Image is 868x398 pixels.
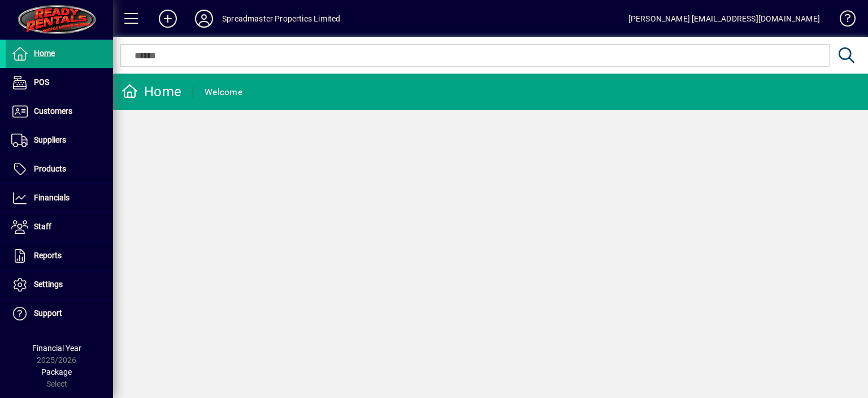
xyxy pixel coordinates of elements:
span: Package [41,367,72,376]
div: [PERSON_NAME] [EMAIL_ADDRESS][DOMAIN_NAME] [628,10,820,28]
span: Financial Year [32,344,81,353]
span: Suppliers [34,135,66,144]
span: Products [34,164,66,173]
div: Home [121,83,181,101]
a: Suppliers [6,126,113,155]
a: Reports [6,242,113,270]
span: Customers [34,106,72,115]
div: Welcome [205,83,242,101]
a: Support [6,299,113,328]
a: Settings [6,271,113,299]
span: Settings [34,280,63,289]
a: Products [6,155,113,183]
a: Knowledge Base [831,2,854,39]
button: Add [150,8,186,29]
a: Financials [6,184,113,212]
a: Customers [6,97,113,126]
span: POS [34,78,49,87]
a: POS [6,69,113,97]
span: Staff [34,222,51,231]
a: Staff [6,213,113,241]
button: Profile [186,8,222,29]
span: Home [34,49,55,58]
div: Spreadmaster Properties Limited [222,10,340,28]
span: Support [34,309,62,318]
span: Reports [34,251,62,260]
span: Financials [34,193,70,202]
